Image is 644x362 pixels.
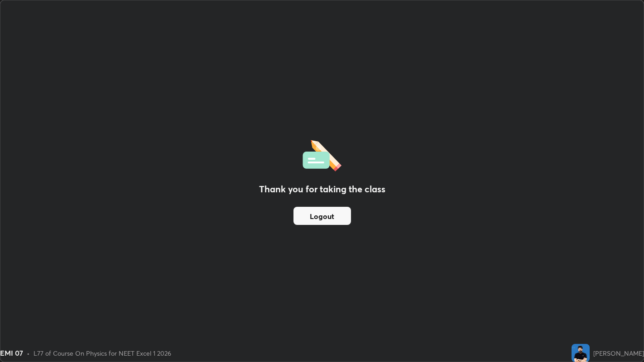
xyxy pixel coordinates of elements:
div: L77 of Course On Physics for NEET Excel 1 2026 [34,348,171,358]
img: offlineFeedback.1438e8b3.svg [303,137,341,171]
h2: Thank you for taking the class [259,182,385,196]
button: Logout [293,207,351,225]
div: • [27,348,30,358]
img: 83a18a2ccf0346ec988349b1c8dfe260.jpg [572,344,590,362]
div: [PERSON_NAME] [593,348,644,358]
